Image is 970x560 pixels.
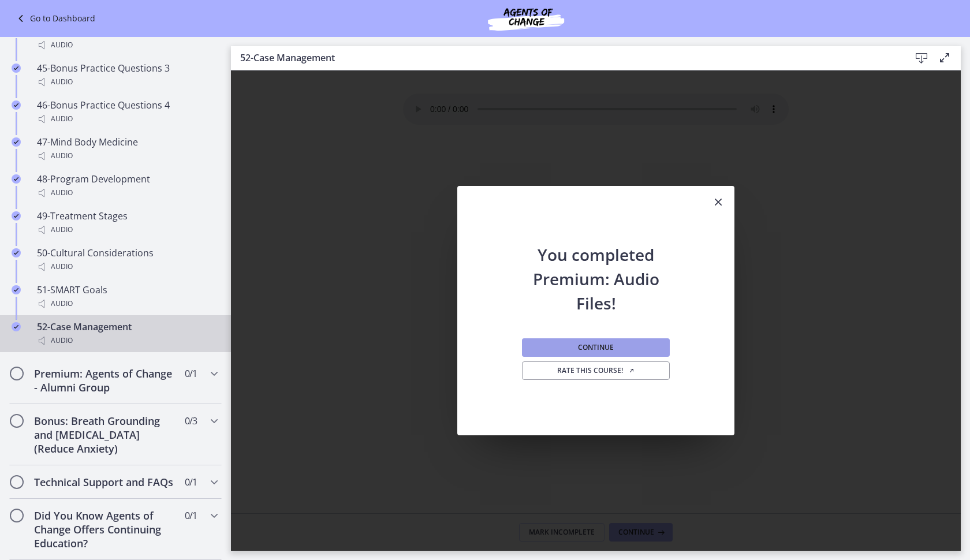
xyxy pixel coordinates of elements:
i: Completed [12,64,21,73]
button: Close [702,186,734,219]
span: Rate this course! [557,366,635,375]
div: Audio [37,297,217,311]
img: Agents of Change [457,5,595,32]
div: 45-Bonus Practice Questions 3 [37,61,217,89]
div: 50-Cultural Considerations [37,246,217,274]
a: Go to Dashboard [14,12,95,25]
div: 49-Treatment Stages [37,209,217,237]
div: Audio [37,112,217,126]
div: Audio [37,334,217,348]
span: 0 / 3 [185,414,197,428]
div: 47-Mind Body Medicine [37,135,217,163]
i: Completed [12,285,21,294]
span: 0 / 1 [185,475,197,489]
div: Audio [37,223,217,237]
h2: Did You Know Agents of Change Offers Continuing Education? [34,509,175,550]
h2: You completed Premium: Audio Files! [520,219,672,315]
h3: 52-Case Management [240,51,891,65]
div: Audio [37,75,217,89]
i: Opens in a new window [628,367,635,374]
i: Completed [12,322,21,331]
div: Audio [37,260,217,274]
div: Audio [37,186,217,200]
a: Rate this course! Opens in a new window [522,361,670,380]
button: Continue [522,338,670,357]
div: 52-Case Management [37,320,217,348]
div: 44-Bonus Practice Questions 2 [37,24,217,52]
div: 48-Program Development [37,172,217,200]
i: Completed [12,248,21,257]
span: Continue [578,343,614,352]
span: 0 / 1 [185,367,197,380]
i: Completed [12,174,21,184]
h2: Technical Support and FAQs [34,475,175,489]
div: 51-SMART Goals [37,283,217,311]
i: Completed [12,211,21,221]
i: Completed [12,137,21,147]
h2: Premium: Agents of Change - Alumni Group [34,367,175,394]
span: 0 / 1 [185,509,197,522]
h2: Bonus: Breath Grounding and [MEDICAL_DATA] (Reduce Anxiety) [34,414,175,456]
div: 46-Bonus Practice Questions 4 [37,98,217,126]
i: Completed [12,100,21,110]
div: Audio [37,149,217,163]
div: Audio [37,38,217,52]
